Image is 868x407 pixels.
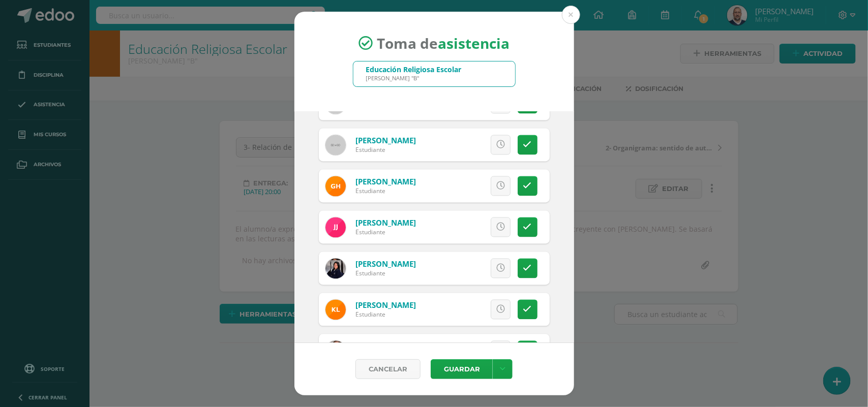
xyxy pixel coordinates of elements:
div: Estudiante [355,228,416,237]
div: Estudiante [355,146,416,154]
img: 60x60 [325,135,346,155]
div: Estudiante [355,310,416,319]
a: [PERSON_NAME] [355,259,416,269]
a: [PERSON_NAME] [355,177,416,187]
img: cbf8c7057ce445a904b270109afdf6c2.png [325,217,346,238]
a: Cancelar [355,359,421,379]
img: 5fc70acc549339cec38c575cc1260e55.png [325,259,346,279]
div: [PERSON_NAME] "B" [366,74,462,82]
a: [PERSON_NAME] [355,136,416,146]
button: Close (Esc) [562,6,580,24]
img: 17729fed7bb76f07809a931394cd3355.png [325,341,346,361]
strong: asistencia [438,34,510,53]
button: Guardar [431,359,493,379]
img: 3e94e57257072d3453e2ee0bf673e166.png [325,300,346,320]
a: Medina, Mia [355,341,403,352]
img: 564aec409223a47fd470ab2fe0174a39.png [325,176,346,197]
div: Estudiante [355,269,416,278]
span: Toma de [377,34,510,53]
a: [PERSON_NAME] [355,218,416,228]
div: Educación Religiosa Escolar [366,65,462,74]
input: Busca un grado o sección aquí... [353,61,515,86]
div: Estudiante [355,187,416,196]
a: [PERSON_NAME] [355,300,416,310]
